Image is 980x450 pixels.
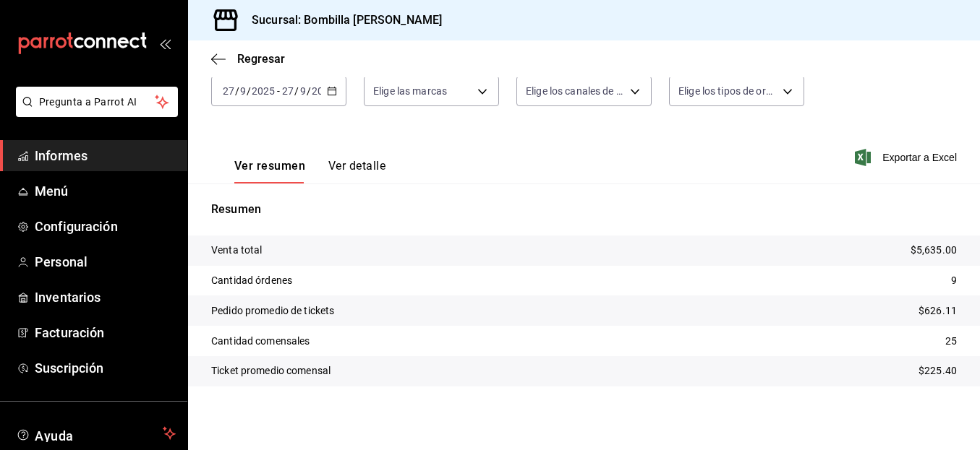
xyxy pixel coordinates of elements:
[277,85,280,97] font: -
[234,159,305,173] font: Ver resumen
[237,52,285,66] font: Regresar
[211,305,334,316] font: Pedido promedio de tickets
[235,85,239,97] font: /
[35,219,118,234] font: Configuración
[858,149,957,166] button: Exportar a Excel
[919,305,957,316] font: $626.11
[211,274,292,286] font: Cantidad órdenes
[211,52,285,66] button: Regresar
[251,85,276,97] input: ----
[35,254,88,269] font: Personal
[211,335,310,347] font: Cantidad comensales
[159,38,171,49] button: abrir_cajón_menú
[35,183,69,199] font: Menú
[211,365,331,376] font: Ticket promedio comensal
[234,158,385,183] div: pestañas de navegación
[35,325,104,340] font: Facturación
[945,335,957,347] font: 25
[247,85,251,97] font: /
[35,290,101,305] font: Inventarios
[211,202,261,216] font: Resumen
[211,244,262,256] font: Venta total
[35,428,74,443] font: Ayuda
[882,152,957,163] font: Exportar a Excel
[35,148,88,163] font: Informes
[678,85,783,97] font: Elige los tipos de orden
[222,85,235,97] input: --
[239,85,247,97] input: --
[281,85,294,97] input: --
[307,85,311,97] font: /
[299,85,307,97] input: --
[39,96,137,108] font: Pregunta a Parrot AI
[951,274,957,286] font: 9
[35,360,103,376] font: Suscripción
[919,365,957,376] font: $225.40
[328,159,385,173] font: Ver detalle
[294,85,299,97] font: /
[252,13,442,27] font: Sucursal: Bombilla [PERSON_NAME]
[311,85,336,97] input: ----
[526,85,642,97] font: Elige los canales de venta
[911,244,957,256] font: $5,635.00
[16,87,178,117] button: Pregunta a Parrot AI
[10,105,178,120] a: Pregunta a Parrot AI
[373,85,447,97] font: Elige las marcas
